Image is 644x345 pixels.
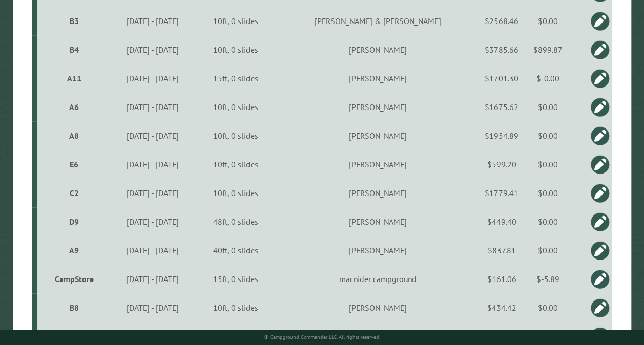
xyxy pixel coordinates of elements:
td: [PERSON_NAME] [274,293,481,322]
td: 10ft, 0 slides [197,179,274,207]
div: [DATE] - [DATE] [110,274,195,284]
td: $161.06 [481,265,522,293]
td: 10ft, 0 slides [197,121,274,150]
td: [PERSON_NAME] [274,150,481,179]
td: $599.20 [481,150,522,179]
div: [DATE] - [DATE] [110,217,195,227]
td: $899.87 [522,35,574,64]
div: B4 [41,45,107,55]
td: [PERSON_NAME] [274,121,481,150]
td: 10ft, 0 slides [197,35,274,64]
td: [PERSON_NAME] [274,236,481,265]
td: $0.00 [522,179,574,207]
td: 10ft, 0 slides [197,293,274,322]
td: $0.00 [522,150,574,179]
div: [DATE] - [DATE] [110,188,195,198]
div: [DATE] - [DATE] [110,73,195,83]
div: [DATE] - [DATE] [110,245,195,255]
td: [PERSON_NAME] [274,35,481,64]
td: macnider campground [274,265,481,293]
div: CampStore [41,274,107,284]
td: 10ft, 0 slides [197,93,274,121]
td: 48ft, 0 slides [197,207,274,236]
td: [PERSON_NAME] [274,64,481,93]
td: $0.00 [522,207,574,236]
div: [DATE] - [DATE] [110,102,195,112]
td: 15ft, 0 slides [197,64,274,93]
td: $-5.89 [522,265,574,293]
td: $-0.00 [522,64,574,93]
td: $1675.62 [481,93,522,121]
div: A11 [41,73,107,83]
div: C2 [41,188,107,198]
td: $3785.66 [481,35,522,64]
div: [DATE] - [DATE] [110,159,195,169]
td: $434.42 [481,293,522,322]
td: [PERSON_NAME] [274,207,481,236]
div: [DATE] - [DATE] [110,131,195,141]
div: E6 [41,159,107,169]
td: 10ft, 0 slides [197,150,274,179]
div: [DATE] - [DATE] [110,303,195,313]
small: © Campground Commander LLC. All rights reserved. [264,334,380,340]
td: $0.00 [522,121,574,150]
div: B3 [41,16,107,26]
div: A9 [41,245,107,255]
td: $0.00 [522,7,574,35]
td: $1954.89 [481,121,522,150]
td: [PERSON_NAME] [274,179,481,207]
div: A6 [41,102,107,112]
div: A8 [41,131,107,141]
div: B8 [41,303,107,313]
td: $0.00 [522,236,574,265]
td: $1779.41 [481,179,522,207]
td: 10ft, 0 slides [197,7,274,35]
td: 15ft, 0 slides [197,265,274,293]
td: $0.00 [522,293,574,322]
td: $449.40 [481,207,522,236]
td: $2568.46 [481,7,522,35]
td: 40ft, 0 slides [197,236,274,265]
td: [PERSON_NAME] [274,93,481,121]
td: $1701.30 [481,64,522,93]
td: $0.00 [522,93,574,121]
div: D9 [41,217,107,227]
div: [DATE] - [DATE] [110,45,195,55]
td: $837.81 [481,236,522,265]
td: [PERSON_NAME] & [PERSON_NAME] [274,7,481,35]
div: [DATE] - [DATE] [110,16,195,26]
